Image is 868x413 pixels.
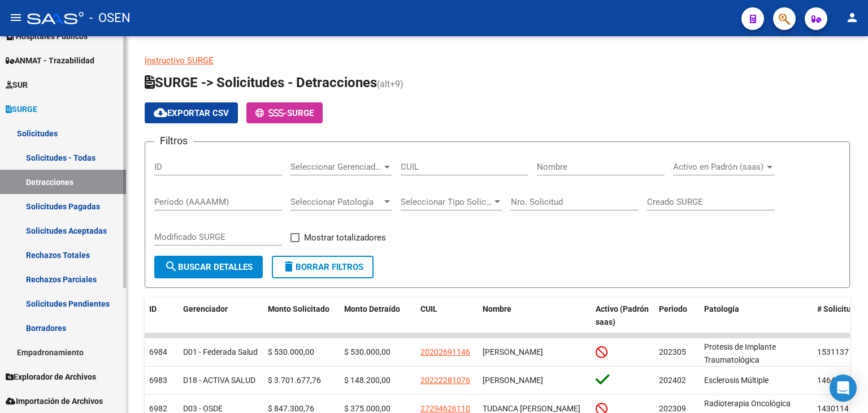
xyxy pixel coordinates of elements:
[401,197,492,207] span: Seleccionar Tipo Solicitud
[483,376,543,385] span: [PERSON_NAME]
[164,262,253,272] span: Buscar Detalles
[255,108,287,118] span: -
[183,404,223,413] span: D03 - OSDE
[704,342,776,364] span: Protesis de Implante Traumatológica
[179,297,263,334] datatable-header-cell: Gerenciador
[704,304,739,313] span: Patología
[817,376,849,385] span: 1464282
[282,260,296,273] mat-icon: delete
[344,404,390,413] span: $ 375.000,00
[149,304,157,313] span: ID
[6,79,28,91] span: SUR
[6,103,37,115] span: SURGE
[845,11,859,24] mat-icon: person
[272,256,374,278] button: Borrar Filtros
[304,231,386,244] span: Mostrar totalizadores
[287,108,314,118] span: SURGE
[817,347,849,356] span: 1531137
[420,347,470,356] span: 20202691146
[377,79,403,89] span: (alt+9)
[654,297,700,334] datatable-header-cell: Periodo
[483,404,580,413] span: TUDANCA [PERSON_NAME]
[6,395,103,407] span: Importación de Archivos
[673,162,765,172] span: Activo en Padrón (saas)
[9,11,23,24] mat-icon: menu
[659,304,687,313] span: Periodo
[89,6,131,31] span: - OSEN
[483,304,511,313] span: Nombre
[183,376,255,385] span: D18 - ACTIVA SALUD
[6,371,96,383] span: Explorador de Archivos
[817,304,856,313] span: # Solicitud
[145,75,377,91] span: SURGE -> Solicitudes - Detracciones
[282,262,363,272] span: Borrar Filtros
[145,55,214,66] a: Instructivo SURGE
[164,260,178,273] mat-icon: search
[817,404,849,413] span: 1430114
[268,404,314,413] span: $ 847.300,76
[263,297,340,334] datatable-header-cell: Monto Solicitado
[183,347,258,356] span: D01 - Federada Salud
[268,304,329,313] span: Monto Solicitado
[344,304,400,313] span: Monto Detraído
[659,347,686,356] span: 202305
[154,106,167,119] mat-icon: cloud_download
[290,197,382,207] span: Seleccionar Patología
[340,297,416,334] datatable-header-cell: Monto Detraído
[290,162,382,172] span: Seleccionar Gerenciador
[145,297,179,334] datatable-header-cell: ID
[145,102,238,123] button: Exportar CSV
[268,376,321,385] span: $ 3.701.677,76
[268,347,314,356] span: $ 530.000,00
[596,304,649,326] span: Activo (Padrón saas)
[6,54,94,67] span: ANMAT - Trazabilidad
[659,404,686,413] span: 202309
[704,376,769,385] span: Esclerosis Múltiple
[420,404,470,413] span: 27294626110
[659,376,686,385] span: 202402
[591,297,654,334] datatable-header-cell: Activo (Padrón saas)
[183,304,228,313] span: Gerenciador
[149,404,167,413] span: 6982
[344,347,390,356] span: $ 530.000,00
[154,108,229,118] span: Exportar CSV
[416,297,478,334] datatable-header-cell: CUIL
[344,376,390,385] span: $ 148.200,00
[700,297,813,334] datatable-header-cell: Patología
[478,297,591,334] datatable-header-cell: Nombre
[483,347,543,356] span: [PERSON_NAME]
[246,102,323,123] button: -SURGE
[154,256,263,278] button: Buscar Detalles
[149,376,167,385] span: 6983
[154,133,193,149] h3: Filtros
[420,376,470,385] span: 20222281076
[149,347,167,356] span: 6984
[420,304,437,313] span: CUIL
[830,375,857,402] div: Open Intercom Messenger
